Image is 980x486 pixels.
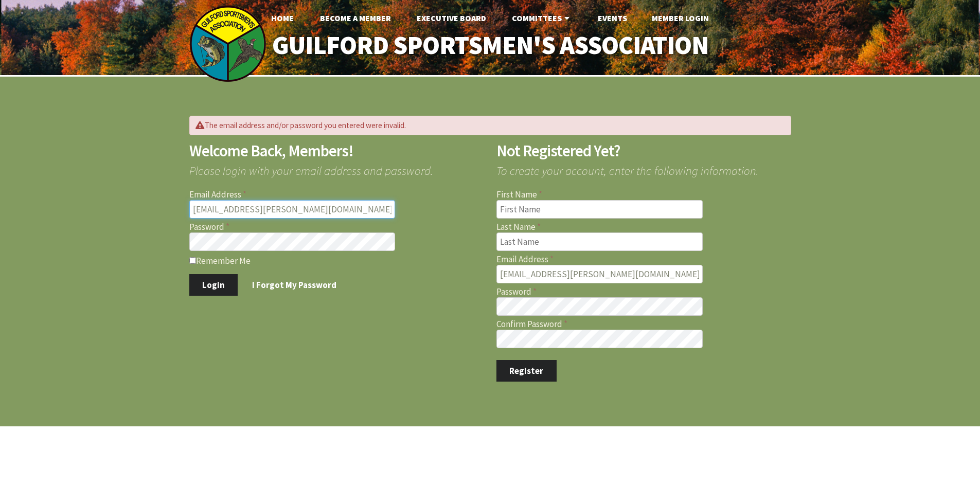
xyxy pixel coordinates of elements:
h2: Not Registered Yet? [496,143,791,159]
input: Email Address [496,265,703,283]
label: Password [189,223,484,231]
a: Events [590,8,635,28]
img: logo_sm.png [189,5,266,82]
a: Member Login [644,8,717,28]
input: First Name [496,200,703,219]
label: Last Name [496,223,791,231]
button: Register [496,360,557,382]
div: The email address and/or password you entered were invalid. [189,116,791,135]
label: Remember Me [189,255,484,265]
input: Email Address [189,200,396,219]
a: Guilford Sportsmen's Association [250,24,730,67]
a: Committees [504,8,580,28]
label: Email Address [496,255,791,264]
label: First Name [496,190,791,199]
label: Password [496,287,791,296]
a: Become A Member [312,8,399,28]
label: Confirm Password [496,320,791,329]
button: Login [189,274,238,296]
a: Home [263,8,302,28]
a: I Forgot My Password [239,274,350,296]
input: Last Name [496,232,703,251]
input: Remember Me [189,257,196,264]
label: Email Address [189,190,484,199]
span: To create your account, enter the following information. [496,158,791,176]
a: Executive Board [408,8,494,28]
h2: Welcome Back, Members! [189,143,484,159]
span: Please login with your email address and password. [189,158,484,176]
